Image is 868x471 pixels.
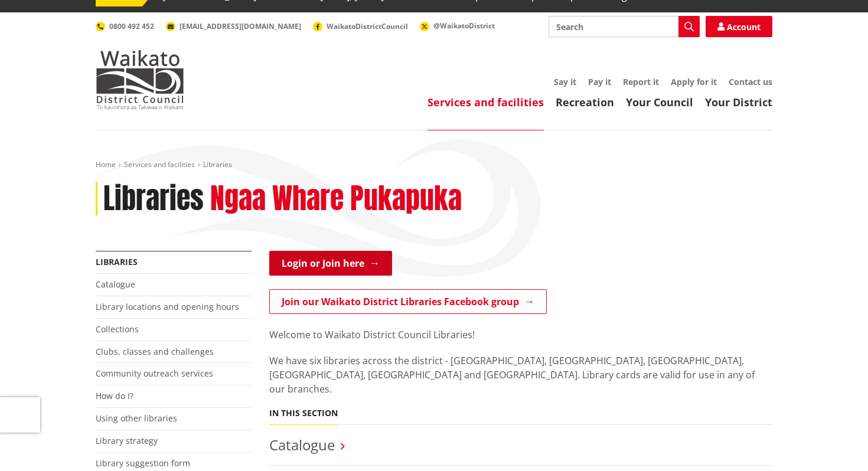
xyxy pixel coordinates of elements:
[269,289,547,314] a: Join our Waikato District Libraries Facebook group
[313,21,408,31] a: WaikatoDistrictCouncil
[269,354,772,396] p: We have six libraries across the district - [GEOGRAPHIC_DATA], [GEOGRAPHIC_DATA], [GEOGRAPHIC_DAT...
[96,346,214,357] a: Clubs, classes and challenges
[96,279,135,290] a: Catalogue
[327,21,408,31] span: WaikatoDistrictCouncil
[269,328,772,342] p: Welcome to Waikato District Council Libraries!
[210,182,462,216] h2: Ngaa Whare Pukapuka
[420,21,495,31] a: @WaikatoDistrict
[96,390,133,401] a: How do I?
[96,256,138,267] a: Libraries
[814,421,856,464] iframe: Messenger Launcher
[269,408,338,418] h5: In this section
[269,251,392,276] a: Login or Join here
[103,182,204,216] h1: Libraries
[428,95,544,109] a: Services and facilities
[96,368,213,379] a: Community outreach services
[124,159,195,169] a: Services and facilities
[203,159,232,169] span: Libraries
[671,76,717,87] a: Apply for it
[96,301,239,312] a: Library locations and opening hours
[554,76,576,87] a: Say it
[96,50,184,109] img: Waikato District Council - Te Kaunihera aa Takiwaa o Waikato
[96,323,139,335] a: Collections
[269,368,755,395] span: ibrary cards are valid for use in any of our branches.
[705,95,772,109] a: Your District
[706,16,772,37] a: Account
[96,457,190,469] a: Library suggestion form
[166,21,301,31] a: [EMAIL_ADDRESS][DOMAIN_NAME]
[729,76,772,87] a: Contact us
[96,159,116,169] a: Home
[556,95,614,109] a: Recreation
[96,21,154,31] a: 0800 492 452
[96,160,772,170] nav: breadcrumb
[109,21,154,31] span: 0800 492 452
[433,21,495,31] span: @WaikatoDistrict
[549,16,700,37] input: Search input
[180,21,301,31] span: [EMAIL_ADDRESS][DOMAIN_NAME]
[623,76,659,87] a: Report it
[96,413,177,424] a: Using other libraries
[626,95,693,109] a: Your Council
[588,76,611,87] a: Pay it
[269,435,335,454] a: Catalogue
[96,435,158,446] a: Library strategy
